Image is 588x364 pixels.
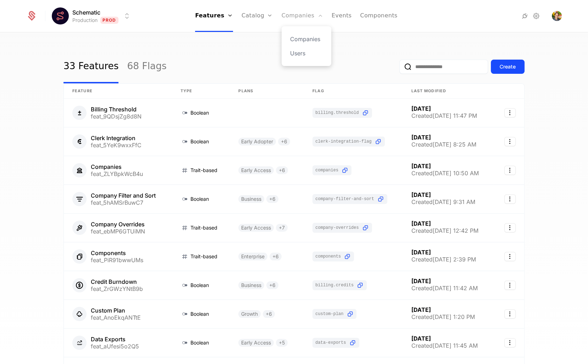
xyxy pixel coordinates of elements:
[72,17,98,24] div: Production
[63,50,118,83] a: 33 Features
[552,11,562,21] img: Ben Papillon
[504,137,516,146] button: Select action
[304,84,403,99] th: Flag
[552,11,562,21] button: Open user button
[500,63,516,70] div: Create
[230,84,304,99] th: Plans
[172,84,230,99] th: Type
[504,194,516,204] button: Select action
[504,338,516,347] button: Select action
[54,8,131,24] button: Select environment
[403,84,494,99] th: Last Modified
[290,35,323,43] a: Companies
[72,8,100,17] span: Schematic
[290,49,323,57] a: Users
[504,281,516,290] button: Select action
[504,252,516,261] button: Select action
[504,108,516,117] button: Select action
[52,7,69,24] img: Schematic
[127,50,166,83] a: 68 Flags
[504,223,516,232] button: Select action
[491,60,525,74] button: Create
[532,12,540,20] a: Settings
[504,166,516,175] button: Select action
[64,84,172,99] th: Feature
[100,17,118,24] span: Prod
[521,12,529,20] a: Integrations
[504,309,516,319] button: Select action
